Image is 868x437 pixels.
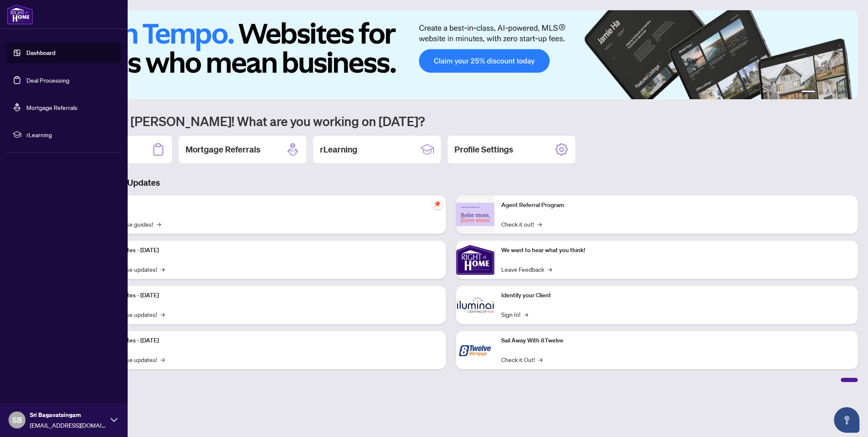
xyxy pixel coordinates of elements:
[501,201,851,210] p: Agent Referral Program
[30,420,106,430] span: [EMAIL_ADDRESS][DOMAIN_NAME]
[456,241,494,279] img: We want to hear what you think!
[26,76,69,84] a: Deal Processing
[26,49,55,57] a: Dashboard
[456,331,494,369] img: Sail Away With 8Twelve
[30,410,106,420] span: Sri Bagavatsingam
[538,355,542,364] span: →
[501,291,851,300] p: Identify your Client
[26,130,115,139] span: rLearning
[537,219,542,229] span: →
[548,264,552,274] span: →
[160,355,165,364] span: →
[834,407,859,433] button: Open asap
[501,246,851,255] p: We want to hear what you think!
[456,203,494,226] img: Agent Referral Program
[44,177,858,189] h3: Brokerage & Industry Updates
[157,219,161,229] span: →
[44,113,858,129] h1: Welcome back [PERSON_NAME]! What are you working on [DATE]?
[26,103,77,111] a: Mortgage Referrals
[456,286,494,324] img: Identify your Client
[825,91,829,94] button: 3
[501,264,552,274] a: Leave Feedback→
[832,91,836,94] button: 4
[802,91,815,94] button: 1
[819,91,822,94] button: 2
[839,91,842,94] button: 5
[186,144,260,155] h2: Mortgage Referrals
[501,219,542,229] a: Check it out!→
[89,201,439,210] p: Self-Help
[89,336,439,345] p: Platform Updates - [DATE]
[89,246,439,255] p: Platform Updates - [DATE]
[501,310,528,319] a: Sign In!→
[89,291,439,300] p: Platform Updates - [DATE]
[501,336,851,345] p: Sail Away With 8Twelve
[160,264,165,274] span: →
[320,144,357,155] h2: rLearning
[524,310,528,319] span: →
[7,4,33,25] img: logo
[454,144,513,155] h2: Profile Settings
[501,355,542,364] a: Check it Out!→
[12,414,22,426] span: SB
[160,310,165,319] span: →
[44,10,858,99] img: Slide 0
[846,91,849,94] button: 6
[432,199,443,209] span: pushpin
